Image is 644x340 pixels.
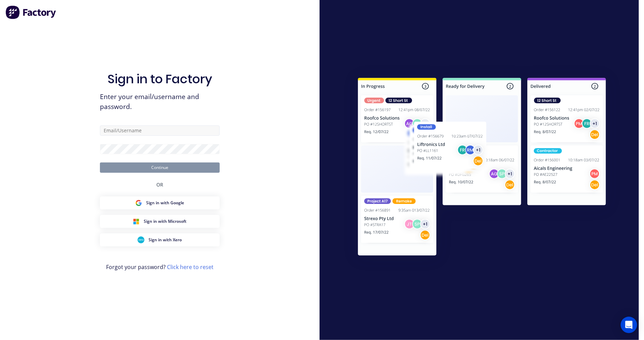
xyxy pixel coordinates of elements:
[5,5,57,19] img: Factory
[100,233,220,246] button: Xero Sign inSign in with Xero
[107,72,212,86] h1: Sign in to Factory
[100,215,220,228] button: Microsoft Sign inSign in with Microsoft
[138,236,144,243] img: Xero Sign in
[100,92,220,112] span: Enter your email/username and password.
[167,263,214,271] a: Click here to reset
[100,196,220,209] button: Google Sign inSign in with Google
[156,173,163,196] div: OR
[149,237,182,243] span: Sign in with Xero
[106,263,214,271] span: Forgot your password?
[135,199,142,206] img: Google Sign in
[343,64,621,272] img: Sign in
[144,218,186,224] span: Sign in with Microsoft
[621,317,637,333] div: Open Intercom Messenger
[146,200,184,206] span: Sign in with Google
[100,125,220,136] input: Email/Username
[133,218,140,225] img: Microsoft Sign in
[100,162,220,173] button: Continue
